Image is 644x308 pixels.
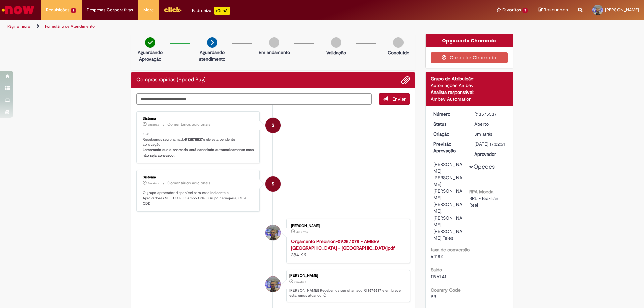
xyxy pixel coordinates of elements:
[469,189,493,195] b: RPA Moeda
[474,131,492,137] time: 29/09/2025 10:02:51
[431,75,508,82] div: Grupo de Atribuição:
[469,151,511,158] dt: Aprovador
[474,141,505,147] div: [DATE] 17:02:51
[431,273,446,280] span: 11961.41
[46,7,69,13] span: Requisições
[143,7,154,13] span: More
[431,96,508,102] div: Ambev Automation
[428,111,470,117] dt: Número
[167,122,210,127] small: Comentários adicionais
[196,49,228,62] p: Aguardando atendimento
[1,3,35,17] img: ServiceNow
[401,76,410,84] button: Adicionar anexos
[428,141,470,154] dt: Previsão Aprovação
[388,49,409,56] p: Concluído
[143,132,254,158] p: Olá! Recebemos seu chamado e ele esta pendente aprovação.
[143,147,255,158] b: Lembrando que o chamado será cancelado automaticamente caso não seja aprovado.
[431,52,508,63] button: Cancelar Chamado
[392,96,406,102] span: Enviar
[164,5,182,15] img: click_logo_yellow_360x200.png
[469,195,500,208] span: BRL - Brazilian Real
[272,117,274,133] span: S
[192,7,230,15] div: Padroniza
[544,7,568,13] span: Rascunhos
[148,181,159,185] time: 29/09/2025 10:03:00
[289,288,406,298] p: [PERSON_NAME]! Recebemos seu chamado R13575537 e em breve estaremos atuando.
[538,7,568,13] a: Rascunhos
[185,137,203,142] b: R13575537
[291,238,395,251] a: Orçamento Precision-09.25.1078 - AMBEV [GEOGRAPHIC_DATA] - [GEOGRAPHIC_DATA]pdf
[474,131,492,137] span: 3m atrás
[428,131,470,137] dt: Criação
[143,190,254,206] p: O grupo aprovador disponível para esse incidente é: Aprovadores SB - CD RJ Campo Gde - Grupo cerv...
[207,37,217,48] img: arrow-next.png
[136,270,410,302] li: Eucimar Laranjeiras Ferreira
[431,247,470,253] b: taxa de conversão
[291,238,403,258] div: 284 KB
[136,77,206,83] h2: Compras rápidas (Speed Buy) Histórico de tíquete
[296,230,308,234] time: 29/09/2025 10:01:51
[136,93,372,105] textarea: Digite sua mensagem aqui...
[431,253,443,259] span: 6.1182
[331,37,341,48] img: img-circle-grey.png
[265,118,281,133] div: System
[145,37,155,48] img: check-circle-green.png
[431,267,442,273] b: Saldo
[148,123,159,127] span: 3m atrás
[143,175,254,179] div: Sistema
[431,294,436,300] span: BR
[214,7,230,15] p: +GenAi
[502,7,521,13] span: Favoritos
[296,230,308,234] span: 4m atrás
[433,161,465,241] div: [PERSON_NAME] [PERSON_NAME], [PERSON_NAME], [PERSON_NAME], [PERSON_NAME], [PERSON_NAME] Teles
[148,123,159,127] time: 29/09/2025 10:03:04
[289,274,406,278] div: [PERSON_NAME]
[522,8,528,13] span: 3
[7,24,31,29] a: Página inicial
[265,176,281,192] div: System
[393,37,404,48] img: img-circle-grey.png
[326,49,346,56] p: Validação
[269,37,279,48] img: img-circle-grey.png
[148,181,159,185] span: 3m atrás
[294,280,306,284] time: 29/09/2025 10:02:51
[474,121,505,127] div: Aberto
[431,82,508,89] div: Automações Ambev
[143,117,254,121] div: Sistema
[431,287,461,293] b: Country Code
[294,280,306,284] span: 3m atrás
[265,276,281,292] div: Eucimar Laranjeiras Ferreira
[259,49,290,56] p: Em andamento
[474,131,505,137] div: 29/09/2025 10:02:51
[474,111,505,117] div: R13575537
[87,7,133,13] span: Despesas Corporativas
[379,93,410,105] button: Enviar
[45,24,95,29] a: Formulário de Atendimento
[272,176,274,192] span: S
[428,121,470,127] dt: Status
[134,49,166,62] p: Aguardando Aprovação
[605,7,639,13] span: [PERSON_NAME]
[167,180,210,186] small: Comentários adicionais
[431,89,508,96] div: Analista responsável:
[5,20,424,33] ul: Trilhas de página
[426,34,513,47] div: Opções do Chamado
[291,224,403,228] div: [PERSON_NAME]
[71,8,76,13] span: 2
[265,225,281,240] div: Eucimar Laranjeiras Ferreira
